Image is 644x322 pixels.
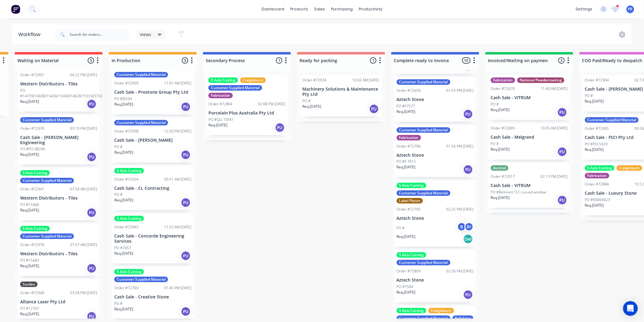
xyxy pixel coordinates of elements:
p: PO # [491,141,499,147]
div: PU [87,264,97,273]
p: Cash Sale - VITRUM [491,183,568,188]
div: Order #72941 [20,186,44,192]
div: Craigieburn [429,308,454,313]
div: settings [573,5,596,14]
div: Customer Supplied MaterialFabricationOrder #7270601:56 PM [DATE]Aztech StonePO #F 7615Req.[DATE]PU [394,125,476,178]
p: PO #PO-5929 [585,141,608,147]
div: PU [463,290,473,300]
div: PU [181,307,191,316]
p: Req. [DATE] [20,99,39,104]
div: 5 Axis CuttingCraigieburnCustomer Supplied MaterialFabricationOrder #7289402:08 PM [DATE]Porcelai... [206,75,288,135]
div: 5 Axis Cutting [20,226,50,231]
div: PU [558,147,567,157]
div: Order #72930 [20,242,44,248]
div: Craigieburn [240,77,266,83]
div: Order #7290104:22 PM [DATE]Western Distributors - TilesPO #14739/14698/15456/15409/14628/15314/ST... [18,54,100,112]
p: Req. [DATE] [491,195,510,200]
div: 5 Axis Cutting [397,308,426,313]
p: Western Distributors - Tiles [20,251,97,256]
div: Order #7293410:02 AM [DATE]Machinery Solutions & Maintenance Pty LtdPO #Req.[DATE]PU [300,75,382,117]
div: 04:22 PM [DATE] [70,72,97,78]
div: PU [181,102,191,112]
div: 07:57 AM [DATE] [70,242,97,248]
p: Cash Sale - Prostone Group Pty Ltd [114,90,191,95]
input: Search for orders... [70,28,130,41]
div: Customer Supplied Material [20,234,74,239]
p: Req. [DATE] [114,306,133,312]
div: Order #72899 [491,125,515,131]
div: Order #72904 [585,77,609,83]
div: Customer Supplied Material [20,178,74,183]
div: 11:53 AM [DATE] [164,224,191,230]
p: Req. [DATE] [491,107,510,113]
div: Order #72917 [491,174,515,179]
div: Order #72884 [585,182,609,187]
div: 12:50 PM [DATE] [164,129,191,134]
div: Fabrication [208,93,233,98]
p: PO # [303,98,311,104]
div: Customer Supplied Material [397,79,451,85]
div: 01:53 PM [DATE] [447,88,474,93]
div: Order #72909 [114,80,138,86]
div: 02:13 PM [DATE] [541,174,568,179]
p: Req. [DATE] [114,197,133,203]
p: Req. [DATE] [114,251,133,256]
div: Order #72769 [114,285,138,291]
div: Order #72650 [397,88,421,93]
div: purchasing [328,5,356,14]
div: Order #72938 [114,129,138,134]
div: Customer Supplied Material [397,127,451,133]
div: PU [369,104,379,114]
p: Cash Sale - CL Contracting [114,186,191,191]
p: Req. [DATE] [20,152,39,157]
p: PO #7457 [114,245,131,251]
div: Craigieburn [617,165,642,171]
div: 11:40 AM [DATE] [541,86,568,92]
p: Machinery Solutions & Maintenance Pty Ltd [303,87,380,97]
span: PR [628,6,633,12]
div: Customer Supplied MaterialOrder #7293903:19 PM [DATE]Cash Sale - [PERSON_NAME] EngineeringPO #PO-... [18,115,100,165]
div: 5 Axis CuttingOrder #7292409:51 AM [DATE]Cash Sale - CL ContractingPO #Req.[DATE]PU [112,166,194,211]
p: Req. [DATE] [20,208,39,213]
p: PO # [585,93,593,99]
div: 01:45 PM [DATE] [164,285,191,291]
div: 5 Axis Cutting [397,183,426,188]
p: Aztech Stone [397,153,474,158]
div: B [457,222,466,231]
div: 02:25 PM [DATE] [447,207,474,212]
p: Western Distributors - Tiles [20,81,97,87]
div: Label Pieces [397,198,423,204]
span: Views [140,31,152,38]
div: 03:58 PM [DATE] [70,290,97,296]
div: 5 Axis Cutting [114,168,144,174]
div: sales [311,5,328,14]
p: PO #J0594 [114,96,132,102]
div: 5 Axis CuttingCustomer Supplied MaterialLabel PiecesOrder #7279502:25 PM [DATE]Aztech StonePO #BR... [394,180,476,247]
div: Order #72934 [303,77,327,83]
p: Aztech Stone [397,278,474,283]
div: Order #72901 [20,72,44,78]
p: Req. [DATE] [397,109,416,114]
p: PO # [114,144,123,150]
div: PU [87,99,97,109]
p: PO #QU-10741 [208,117,234,122]
p: Western Distributors - Tiles [20,196,97,201]
a: dashboard [259,5,287,14]
p: PO #15468 [20,202,39,208]
div: Order #72894 [208,101,233,107]
div: PU [463,109,473,119]
p: PO #00009423 [585,197,610,203]
div: Order #7289910:05 AM [DATE]Cash Sale - MelgrandPO #Req.[DATE]PU [488,123,570,160]
div: Order #72795 [397,207,421,212]
p: Aztech Stone [397,97,474,102]
div: Order #72943 [114,224,138,230]
div: Order #72905 [585,126,609,131]
div: PU [275,123,285,133]
div: 5 Axis CuttingCustomer Supplied MaterialOrder #7293007:57 AM [DATE]Western Distributors - TilesPO... [18,223,100,276]
p: PO #F7577 [397,103,415,109]
p: Req. [DATE] [585,147,604,152]
div: Customer Supplied Material [397,316,451,321]
div: Order #72940 [20,290,44,296]
p: Cash Sale - VITRUM [491,95,568,100]
div: PU [463,165,473,174]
